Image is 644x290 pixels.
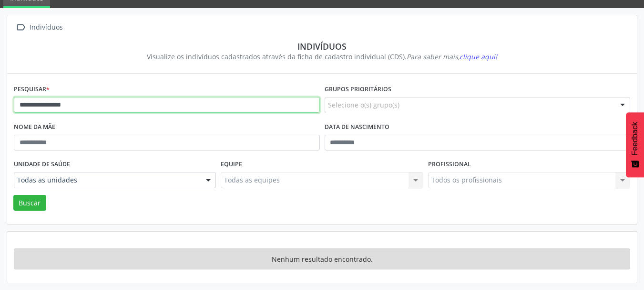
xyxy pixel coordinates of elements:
div: Indivíduos [20,41,624,52]
span: Feedback [631,122,639,155]
i:  [14,21,28,34]
label: Unidade de saúde [14,157,70,172]
i: Para saber mais, [407,52,497,61]
span: clique aqui! [460,52,497,61]
button: Feedback - Mostrar pesquisa [626,112,644,177]
div: Indivíduos [28,21,64,34]
div: Visualize os indivíduos cadastrados através da ficha de cadastro individual (CDS). [20,52,624,62]
label: Equipe [221,157,242,172]
label: Nome da mãe [14,120,55,135]
span: Todas as unidades [17,175,196,185]
label: Pesquisar [14,82,50,97]
button: Buscar [13,195,46,211]
a:  Indivíduos [14,21,64,34]
span: Selecione o(s) grupo(s) [328,100,399,110]
label: Data de nascimento [325,120,389,135]
label: Grupos prioritários [325,82,391,97]
label: Profissional [428,157,471,172]
div: Nenhum resultado encontrado. [14,248,630,269]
